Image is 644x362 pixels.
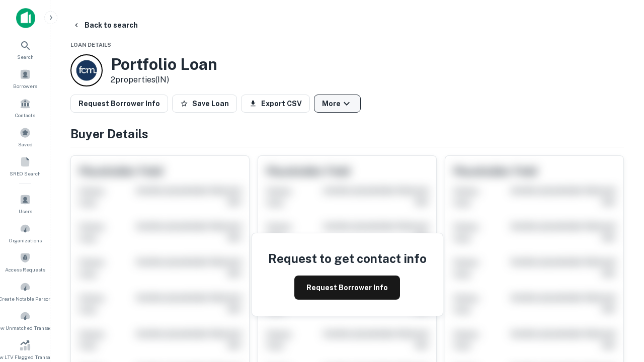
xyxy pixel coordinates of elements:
[15,111,35,119] span: Contacts
[70,125,624,143] h4: Buyer Details
[3,36,47,63] a: Search
[9,236,42,244] span: Organizations
[16,8,35,28] img: capitalize-icon.png
[18,140,33,148] span: Saved
[594,249,644,298] iframe: Chat Widget
[3,94,47,121] a: Contacts
[13,82,37,90] span: Borrowers
[241,95,310,113] button: Export CSV
[70,42,111,48] span: Loan Details
[3,190,47,217] a: Users
[19,207,32,215] span: Users
[111,55,217,74] h3: Portfolio Loan
[314,95,361,113] button: More
[294,276,400,300] button: Request Borrower Info
[268,249,427,267] h4: Request to get contact info
[3,307,47,334] a: Review Unmatched Transactions
[3,278,47,305] a: Create Notable Person
[172,95,237,113] button: Save Loan
[3,65,47,92] a: Borrowers
[68,16,142,34] button: Back to search
[3,123,47,150] a: Saved
[111,74,217,86] p: 2 properties (IN)
[10,169,41,177] span: SREO Search
[3,219,47,246] a: Organizations
[17,53,34,61] span: Search
[70,95,168,113] button: Request Borrower Info
[3,152,47,179] a: SREO Search
[5,265,45,274] span: Access Requests
[3,248,47,276] a: Access Requests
